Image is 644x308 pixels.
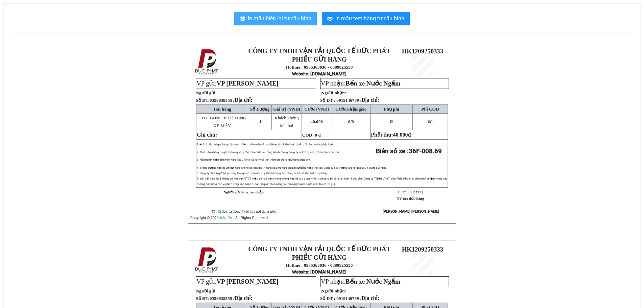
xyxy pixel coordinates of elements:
strong: Người gửi: [196,288,217,293]
span: Lưu ý: [197,143,205,146]
span: 0/ [348,119,354,124]
span: 0359838555 / [210,98,253,103]
span: In mẫu biên lai tự cấu hình [248,14,311,23]
strong: Hotline : 0965363036 - 0389825550 [286,263,353,268]
span: đ [408,132,411,138]
strong: Người gửi: [196,90,217,95]
strong: : [DOMAIN_NAME] [292,71,347,76]
span: printer [327,16,333,22]
span: VP gửi: [196,278,278,285]
span: 3: Nếu người nhận đến nhận hàng sau 24h thì Công ty sẽ tính thêm phí trông giữ hàng phát sinh. [197,158,311,161]
span: 1 [259,119,262,124]
span: VP gửi: [196,80,278,87]
span: VP [PERSON_NAME] [217,278,279,285]
span: 36F-008.69 [409,147,442,155]
strong: Hotline : 0965363036 - 0389825550 [286,65,353,70]
span: Địa chỉ: [235,97,253,103]
img: logo [193,48,221,76]
span: Tên hàng [213,106,231,112]
strong: Người gửi hàng xác nhận [223,190,264,194]
span: 5: Công ty chỉ lưu giữ hàng trong thời gian 1 tuần nếu quý khách không đến nhận, sẽ lưu về kho ho... [197,172,328,175]
strong: Người nhận: [321,90,346,95]
span: 2: Phiếu nhận hàng có giá trị trong vòng 24h. Sau 24h nếu hàng hóa hư hỏng Công ty sẽ không chịu ... [197,151,339,154]
a: VeXeRe [219,216,232,220]
span: Phải thu: [371,132,411,138]
span: Cước (VNĐ) [304,106,329,112]
button: printerIn mẫu biên lai tự cấu hình [234,12,317,25]
strong: PHIẾU GỬI HÀNG [292,56,347,63]
span: Website [292,71,308,76]
span: Phụ phí [384,106,399,112]
span: 0359838555 / [210,296,253,301]
span: VP nhận: [321,278,401,285]
button: printerIn mẫu tem hàng tự cấu hình [322,12,410,25]
span: Cước nhận/giao [335,106,367,112]
span: COD : [302,133,321,138]
span: printer [240,16,245,22]
span: 40.000 [310,119,323,124]
span: 15:37:49 [DATE] [398,190,423,194]
span: Bến xe Nước Ngầm [345,278,401,285]
strong: : [DOMAIN_NAME] [292,269,347,275]
span: 0919146789 / [336,296,379,301]
span: HK1209250333 [402,48,443,55]
span: 0 [390,119,393,124]
strong: Số ĐT : [320,296,335,301]
span: Giá trị (VNĐ) [273,106,300,112]
span: Số Lượng [250,106,270,112]
span: Website [292,269,308,275]
strong: Số ĐT: [196,98,252,103]
span: Bến xe Nước Ngầm [345,80,401,87]
span: Địa chỉ: [361,97,379,103]
span: Ghi chú: [197,132,217,138]
span: 0919146789 / [336,98,379,103]
strong: Số ĐT : [320,98,335,103]
span: In mẫu tem hàng tự cấu hình [335,14,404,23]
span: Phí COD [421,106,439,112]
span: 4: Trong trường hợp người gửi hàng không kê khai giá trị hàng hóa mà hàng hóa bị hư hỏng hoặc thấ... [197,166,387,169]
span: HK1209250333 [402,246,443,253]
span: Khách không kê khai [275,115,299,128]
span: 1 TÚI BÓNG PHỤ TÙNG XE MÁY [198,115,246,128]
strong: [PERSON_NAME] [PERSON_NAME] [383,209,439,214]
span: Địa chỉ: [235,295,253,301]
strong: CÔNG TY TNHH VẬN TẢI QUỐC TẾ ĐỨC PHÁT [248,245,390,253]
span: 1: Người gửi hàng chịu trách nhiệm hoàn toàn về mọi thông tin kê khai trên phiếu gửi hàng trước p... [206,143,334,146]
span: VP [PERSON_NAME] [217,80,279,87]
span: Địa chỉ: [361,295,379,301]
strong: NV tạo đơn hàng [397,197,424,200]
span: đ [428,119,432,124]
span: 40.000 [393,132,408,138]
span: Copyright © 2021 – All Rights Reserved [190,216,268,220]
strong: CÔNG TY TNHH VẬN TẢI QUỐC TẾ ĐỨC PHÁT [248,47,390,54]
span: 6: Đối với hàng hoá không có hoá đơn GTGT hoặc có hoá đơn nhưng không hợp lệ (do quản lý thị trườ... [197,177,447,186]
img: logo [193,246,221,274]
strong: Biển số xe : [376,147,442,155]
strong: Người nhận: [321,288,346,293]
span: Tôi đã đọc và đồng ý với các nội dung trên [212,210,276,213]
span: 0 [352,119,354,124]
span: 0 đ [315,133,320,138]
strong: Số ĐT: [196,296,252,301]
span: 0 [428,119,430,124]
strong: PHIẾU GỬI HÀNG [292,254,347,261]
span: VP nhận: [321,80,401,87]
